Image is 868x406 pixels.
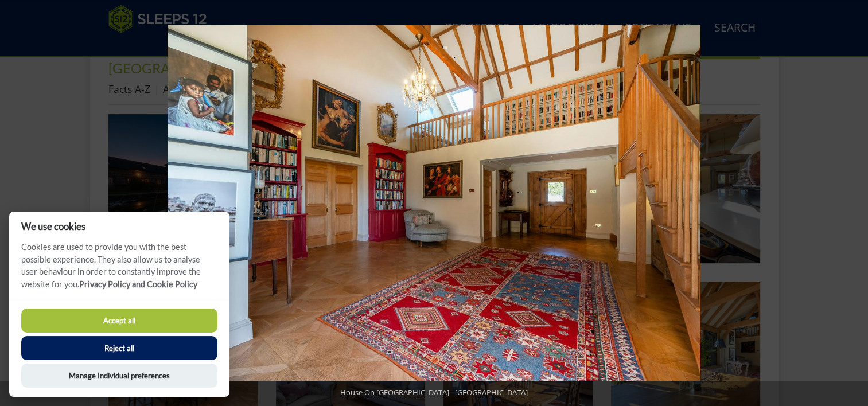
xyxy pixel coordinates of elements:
p: Cookies are used to provide you with the best possible experience. They also allow us to analyse ... [9,241,229,299]
h2: We use cookies [9,221,229,232]
img: house-on-the-hill-large-holiday-home-accommodation-wiltshire-sleeping-12.original.jpg [168,25,700,381]
button: Accept all [21,309,217,333]
button: Reject all [21,336,217,360]
div: House On [GEOGRAPHIC_DATA] - [GEOGRAPHIC_DATA] [314,381,555,404]
a: Privacy Policy and Cookie Policy [79,279,197,289]
button: Manage Individual preferences [21,364,217,388]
